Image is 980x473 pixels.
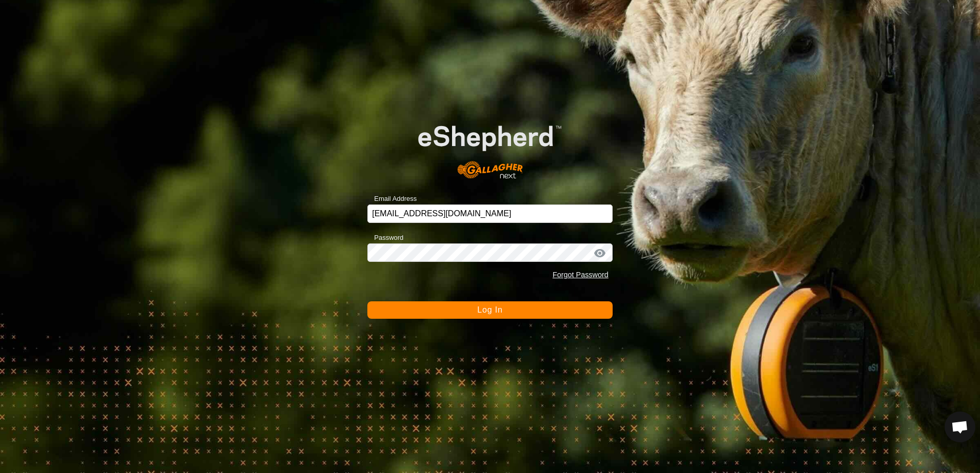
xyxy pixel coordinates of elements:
[367,301,613,319] button: Log In
[477,305,502,314] span: Log In
[945,412,975,442] div: Open chat
[392,105,588,189] img: E-shepherd Logo
[367,194,417,204] label: Email Address
[367,233,403,243] label: Password
[367,204,613,223] input: Email Address
[553,271,609,279] a: Forgot Password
